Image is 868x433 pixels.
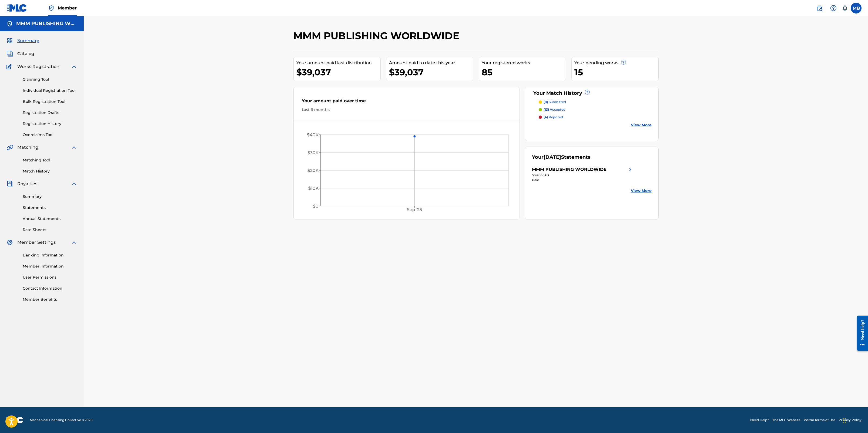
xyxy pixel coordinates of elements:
[389,66,473,78] div: $39,037
[532,178,634,182] div: Paid
[17,181,37,187] span: Royalties
[482,60,566,66] div: Your registered works
[6,50,34,57] a: CatalogCatalog
[804,418,835,422] a: Portal Terms of Use
[841,407,868,433] iframe: Chat Widget
[532,166,634,182] a: MMM PUBLISHING WORLDWIDEright chevron icon$39,036.63Paid
[6,50,13,57] img: Catalog
[23,110,77,116] a: Registration Drafts
[296,66,380,78] div: $39,037
[71,63,77,70] img: expand
[532,173,634,178] div: $39,036.63
[6,4,27,12] img: MLC Logo
[16,21,77,27] h5: MMM PUBLISHING WORLDWIDE
[23,168,77,174] a: Match History
[407,207,422,212] tspan: Sep '25
[544,107,549,111] span: (13)
[23,77,77,82] a: Claiming Tool
[532,154,591,161] div: Your Statements
[532,90,652,97] div: Your Match History
[313,204,318,209] tspan: $0
[23,297,77,302] a: Member Benefits
[6,38,39,44] a: SummarySummary
[631,188,652,194] a: View More
[23,227,77,233] a: Rate Sheets
[482,66,566,78] div: 85
[772,418,800,422] a: The MLC Website
[17,38,39,44] span: Summary
[302,98,511,107] div: Your amount paid over time
[23,121,77,127] a: Registration History
[23,157,77,163] a: Matching Tool
[296,60,380,66] div: Your amount paid last distribution
[816,5,823,11] img: search
[574,60,658,66] div: Your pending works
[23,132,77,138] a: Overclaims Tool
[293,30,462,42] h2: MMM PUBLISHING WORLDWIDE
[621,60,626,64] span: ?
[23,194,77,199] a: Summary
[539,115,652,120] a: (4) rejected
[23,263,77,269] a: Member Information
[23,205,77,211] a: Statements
[23,275,77,280] a: User Permissions
[71,239,77,246] img: expand
[851,3,862,13] div: User Menu
[843,412,846,429] div: Drag
[23,216,77,222] a: Annual Statements
[750,418,769,422] a: Need Help?
[544,115,563,120] p: rejected
[17,144,38,151] span: Matching
[828,3,839,13] div: Help
[30,418,92,422] span: Mechanical Licensing Collective © 2025
[544,100,566,104] p: submitted
[6,239,13,246] img: Member Settings
[544,100,548,104] span: (0)
[307,150,319,155] tspan: $30K
[830,5,837,11] img: help
[6,63,14,70] img: Works Registration
[6,21,13,27] img: Accounts
[302,107,511,113] div: Last 6 months
[307,132,319,137] tspan: $40K
[6,144,13,151] img: Matching
[627,166,634,173] img: right chevron icon
[585,90,589,94] span: ?
[544,107,565,112] p: accepted
[853,312,868,355] iframe: Resource Center
[389,60,473,66] div: Amount paid to date this year
[308,186,319,191] tspan: $10K
[23,99,77,104] a: Bulk Registration Tool
[23,252,77,258] a: Banking Information
[307,168,319,173] tspan: $20K
[539,107,652,112] a: (13) accepted
[544,154,561,160] span: [DATE]
[6,417,23,423] img: logo
[71,144,77,151] img: expand
[842,5,847,11] div: Notifications
[839,418,862,422] a: Privacy Policy
[532,166,606,173] div: MMM PUBLISHING WORLDWIDE
[574,66,658,78] div: 15
[23,88,77,93] a: Individual Registration Tool
[631,122,652,128] a: View More
[23,286,77,291] a: Contact Information
[48,5,55,11] img: Top Rightsholder
[71,181,77,187] img: expand
[58,5,77,11] span: Member
[6,38,13,44] img: Summary
[814,3,825,13] a: Public Search
[17,50,34,57] span: Catalog
[544,115,548,119] span: (4)
[539,100,652,104] a: (0) submitted
[17,63,59,70] span: Works Registration
[17,239,56,246] span: Member Settings
[6,181,13,187] img: Royalties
